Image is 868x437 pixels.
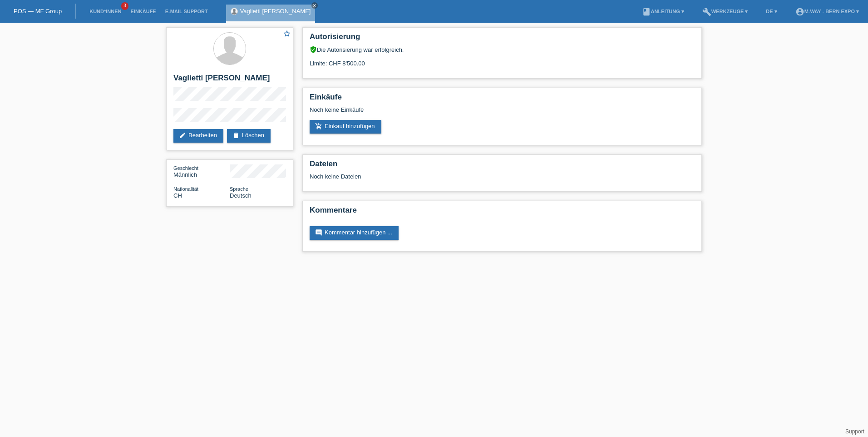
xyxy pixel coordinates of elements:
a: DE ▾ [761,9,781,14]
h2: Dateien [310,159,695,173]
i: delete [232,132,240,139]
span: Schweiz [173,192,182,199]
a: close [311,2,318,9]
h2: Vaglietti [PERSON_NAME] [173,74,286,87]
span: Nationalität [173,186,198,192]
i: book [642,7,651,16]
i: add_shopping_cart [315,123,322,130]
span: 3 [121,2,128,10]
a: Kund*innen [85,9,126,14]
div: Männlich [173,164,230,178]
div: Noch keine Einkäufe [310,106,695,120]
a: commentKommentar hinzufügen ... [310,226,399,240]
i: close [312,3,317,8]
i: account_circle [795,7,804,16]
a: bookAnleitung ▾ [637,9,689,14]
span: Deutsch [230,192,252,199]
i: edit [179,132,186,139]
a: deleteLöschen [227,129,271,143]
span: Sprache [230,186,248,192]
a: Einkäufe [126,9,160,14]
a: star_border [283,30,291,39]
h2: Kommentare [310,206,695,219]
a: E-Mail Support [161,9,212,14]
div: Die Autorisierung war erfolgreich. [310,46,695,53]
h2: Einkäufe [310,93,695,106]
a: editBearbeiten [173,129,223,143]
a: account_circlem-way - Bern Expo ▾ [791,9,863,14]
i: star_border [283,30,291,38]
span: Geschlecht [173,165,198,171]
i: verified_user [310,46,317,53]
h2: Autorisierung [310,32,695,46]
a: buildWerkzeuge ▾ [698,9,753,14]
a: add_shopping_cartEinkauf hinzufügen [310,120,381,134]
a: Support [845,428,864,435]
i: comment [315,229,322,236]
i: build [702,7,711,16]
a: POS — MF Group [14,8,62,15]
a: Vaglietti [PERSON_NAME] [240,8,311,15]
div: Limite: CHF 8'500.00 [310,53,695,67]
div: Noch keine Dateien [310,173,587,180]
